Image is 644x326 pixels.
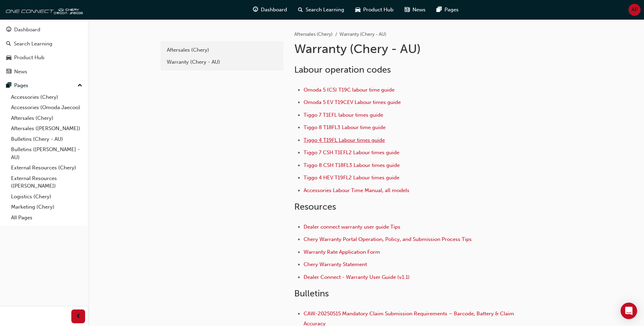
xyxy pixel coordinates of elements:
[14,82,28,90] div: Pages
[8,202,85,212] a: Marketing (Chery)
[306,6,344,14] span: Search Learning
[405,6,410,14] span: news-icon
[6,55,11,61] span: car-icon
[304,175,399,181] a: Tiggo 4 HEV T19FL2 Labour times guide
[261,6,287,14] span: Dashboard
[294,201,336,212] span: Resources
[8,113,85,124] a: Aftersales (Chery)
[76,312,81,321] span: prev-icon
[304,187,409,193] a: Accessories Labour Time Manual, all models
[298,6,303,14] span: search-icon
[304,261,367,267] a: Chery Warranty Statement
[294,64,391,75] span: Labour operation codes
[355,6,360,14] span: car-icon
[3,23,85,36] a: Dashboard
[350,3,399,17] a: car-iconProduct Hub
[78,81,82,90] span: up-icon
[363,6,393,14] span: Product Hub
[304,87,395,93] a: Omoda 5 (C5) T19C labour time guide
[6,41,11,47] span: search-icon
[628,4,641,16] button: AP
[14,26,40,34] div: Dashboard
[253,6,258,14] span: guage-icon
[8,162,85,173] a: External Resources (Chery)
[431,3,464,17] a: pages-iconPages
[3,3,83,17] img: oneconnect
[3,22,85,79] button: DashboardSearch LearningProduct HubNews
[167,58,277,66] div: Warranty (Chery - AU)
[304,112,383,118] a: Tiggo 7 T1EFL labour times guide
[8,134,85,145] a: Bulletins (Chery - AU)
[304,124,386,130] a: Tiggo 8 T18FL3 Labour time guide
[294,288,329,299] span: Bulletins
[8,212,85,223] a: All Pages
[293,3,350,17] a: search-iconSearch Learning
[304,99,401,105] a: Omoda 5 EV T19CEV Labour times guide
[632,6,638,14] span: AP
[444,6,459,14] span: Pages
[247,3,293,17] a: guage-iconDashboard
[3,79,85,92] button: Pages
[437,6,442,14] span: pages-icon
[3,65,85,78] a: News
[304,162,400,168] a: Tiggo 8 CSH T18FL3 Labour times guide
[304,224,400,230] a: Dealer connect warranty user guide Tips
[14,40,52,48] div: Search Learning
[304,236,472,242] a: Chery Warranty Portal Operation, Policy, and Submission Process Tips
[304,137,385,143] a: Tiggo 4 T19FL Labour times guide
[14,68,27,76] div: News
[3,38,85,50] a: Search Learning
[399,3,431,17] a: news-iconNews
[6,27,11,33] span: guage-icon
[163,44,280,56] a: Aftersales (Chery)
[14,54,44,62] div: Product Hub
[8,92,85,103] a: Accessories (Chery)
[304,274,410,280] a: Dealer Connect - Warranty User Guide (v1.1)
[304,249,380,255] a: Warranty Rate Application Form
[8,173,85,191] a: External Resources ([PERSON_NAME])
[6,69,11,75] span: news-icon
[8,144,85,162] a: Bulletins ([PERSON_NAME] - AU)
[304,149,399,156] a: Tiggo 7 CSH T1EFL2 Labour times guide
[294,41,520,56] h1: Warranty (Chery - AU)
[8,191,85,202] a: Logistics (Chery)
[339,31,386,39] li: Warranty (Chery - AU)
[3,51,85,64] a: Product Hub
[8,123,85,134] a: Aftersales ([PERSON_NAME])
[167,46,277,54] div: Aftersales (Chery)
[6,83,11,89] span: pages-icon
[621,303,637,319] div: Open Intercom Messenger
[163,56,280,68] a: Warranty (Chery - AU)
[8,102,85,113] a: Accessories (Omoda Jaecoo)
[294,31,333,37] a: Aftersales (Chery)
[412,6,426,14] span: News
